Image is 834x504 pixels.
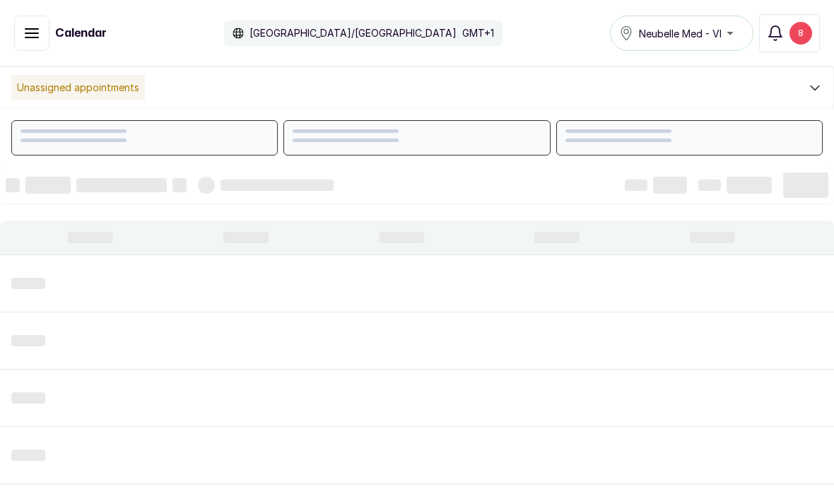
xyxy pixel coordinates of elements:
[639,26,722,41] span: Neubelle Med - VI
[55,25,107,42] h1: Calendar
[462,26,494,40] p: GMT+1
[11,75,145,100] p: Unassigned appointments
[610,16,753,51] button: Neubelle Med - VI
[759,14,820,52] button: 8
[249,26,457,40] p: [GEOGRAPHIC_DATA]/[GEOGRAPHIC_DATA]
[789,22,812,45] div: 8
